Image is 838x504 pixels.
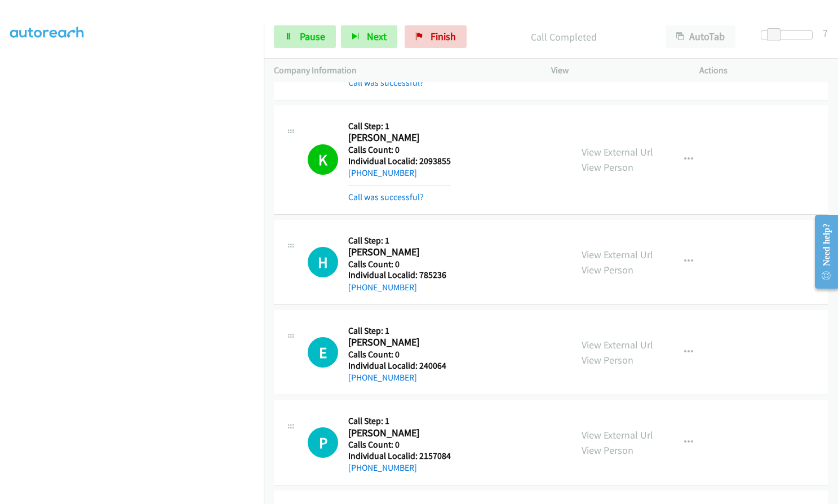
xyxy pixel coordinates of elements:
div: The call is yet to be attempted [308,427,338,458]
h1: E [308,337,338,368]
p: Call Completed [482,29,645,45]
h2: [PERSON_NAME] [348,246,449,259]
h1: K [308,144,338,175]
h5: Call Step: 1 [348,121,451,132]
h2: [PERSON_NAME] [348,427,449,440]
a: [PHONE_NUMBER] [348,282,417,293]
h5: Call Step: 1 [348,415,451,427]
h5: Individual Localid: 785236 [348,269,449,281]
iframe: Resource Center [805,207,838,297]
a: View Person [582,444,633,457]
a: View External Url [582,248,653,261]
a: View Person [582,161,633,174]
h5: Calls Count: 0 [348,144,451,156]
h5: Individual Localid: 240064 [348,360,449,372]
a: [PHONE_NUMBER] [348,372,417,383]
h5: Calls Count: 0 [348,349,449,360]
span: Next [367,30,387,43]
a: Call was successful? [348,77,424,88]
a: View External Url [582,338,653,351]
div: The call is yet to be attempted [308,337,338,368]
a: [PHONE_NUMBER] [348,167,417,178]
a: View Person [582,353,633,366]
h2: [PERSON_NAME] [348,336,449,349]
a: Pause [274,25,336,48]
a: Call was successful? [348,192,424,202]
h5: Call Step: 1 [348,235,449,246]
h5: Calls Count: 0 [348,439,451,450]
a: Finish [405,25,467,48]
p: Actions [699,64,828,77]
h1: P [308,427,338,458]
a: [PHONE_NUMBER] [348,462,417,473]
p: View [551,64,680,77]
a: View External Url [582,145,653,158]
h5: Individual Localid: 2157084 [348,450,451,462]
span: Pause [300,30,325,43]
h5: Calls Count: 0 [348,259,449,270]
h5: Call Step: 1 [348,325,449,337]
button: Next [341,25,397,48]
button: AutoTab [666,25,735,48]
p: Company Information [274,64,531,77]
div: 7 [823,25,828,41]
h5: Individual Localid: 2093855 [348,156,451,167]
h2: [PERSON_NAME] [348,131,449,144]
span: Finish [431,30,456,43]
h1: H [308,247,338,277]
a: View External Url [582,428,653,441]
a: View Person [582,263,633,276]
